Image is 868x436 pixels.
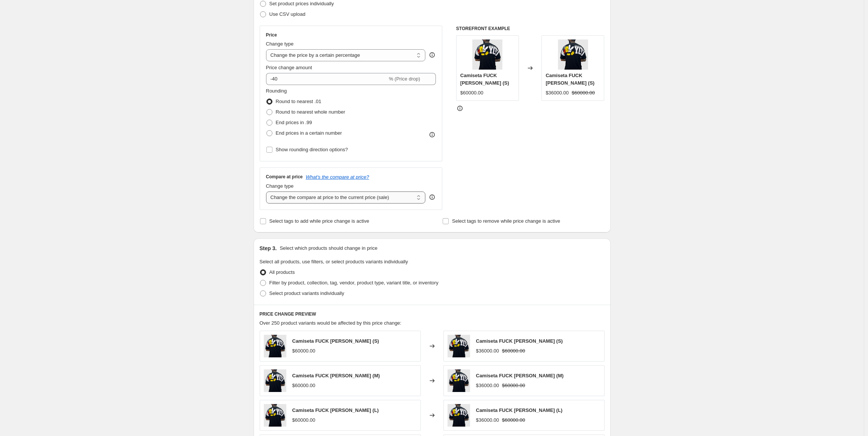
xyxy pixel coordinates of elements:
[269,218,369,224] span: Select tags to add while price change is active
[269,269,295,275] span: All products
[266,32,277,38] h3: Price
[502,382,525,389] strike: $60000.00
[476,416,499,424] div: $36000.00
[476,338,563,344] span: Camiseta FUCK [PERSON_NAME] (S)
[260,320,402,326] span: Over 250 product variants would be affected by this price change:
[546,73,594,86] span: Camiseta FUCK [PERSON_NAME] (S)
[572,89,595,97] strike: $60000.00
[389,76,420,82] span: % (Price drop)
[264,335,286,357] img: 5_85c98e7f-7627-4133-ad2b-300f78d3111a_80x.png
[292,347,315,355] div: $60000.00
[292,373,380,378] span: Camiseta FUCK [PERSON_NAME] (M)
[502,416,525,424] strike: $60000.00
[269,11,305,17] span: Use CSV upload
[260,259,408,264] span: Select all products, use filters, or select products variants individually
[306,174,369,180] button: What's the compare at price?
[276,147,348,152] span: Show rounding direction options?
[428,51,436,59] div: help
[452,218,560,224] span: Select tags to remove while price change is active
[472,39,502,70] img: 5_85c98e7f-7627-4133-ad2b-300f78d3111a_80x.png
[558,39,588,70] img: 5_85c98e7f-7627-4133-ad2b-300f78d3111a_80x.png
[502,347,525,355] strike: $60000.00
[269,1,334,6] span: Set product prices individually
[292,416,315,424] div: $60000.00
[460,73,509,86] span: Camiseta FUCK [PERSON_NAME] (S)
[266,65,312,70] span: Price change amount
[264,404,286,427] img: 5_85c98e7f-7627-4133-ad2b-300f78d3111a_80x.png
[280,245,377,252] p: Select which products should change in price
[448,404,470,427] img: 5_85c98e7f-7627-4133-ad2b-300f78d3111a_80x.png
[456,26,605,32] h6: STOREFRONT EXAMPLE
[448,369,470,392] img: 5_85c98e7f-7627-4133-ad2b-300f78d3111a_80x.png
[276,99,321,104] span: Round to nearest .01
[292,382,315,389] div: $60000.00
[476,407,563,413] span: Camiseta FUCK [PERSON_NAME] (L)
[476,373,564,378] span: Camiseta FUCK [PERSON_NAME] (M)
[266,183,294,189] span: Change type
[428,193,436,201] div: help
[476,382,499,389] div: $36000.00
[266,73,387,85] input: -15
[460,89,483,97] div: $60000.00
[266,41,294,47] span: Change type
[292,338,379,344] span: Camiseta FUCK [PERSON_NAME] (S)
[264,369,286,392] img: 5_85c98e7f-7627-4133-ad2b-300f78d3111a_80x.png
[269,280,439,286] span: Filter by product, collection, tag, vendor, product type, variant title, or inventory
[260,311,605,317] h6: PRICE CHANGE PREVIEW
[546,89,569,97] div: $36000.00
[276,130,342,136] span: End prices in a certain number
[276,120,312,125] span: End prices in .99
[476,347,499,355] div: $36000.00
[276,109,345,115] span: Round to nearest whole number
[266,88,287,94] span: Rounding
[266,174,303,180] h3: Compare at price
[292,407,379,413] span: Camiseta FUCK [PERSON_NAME] (L)
[260,245,277,252] h2: Step 3.
[269,290,344,296] span: Select product variants individually
[448,335,470,357] img: 5_85c98e7f-7627-4133-ad2b-300f78d3111a_80x.png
